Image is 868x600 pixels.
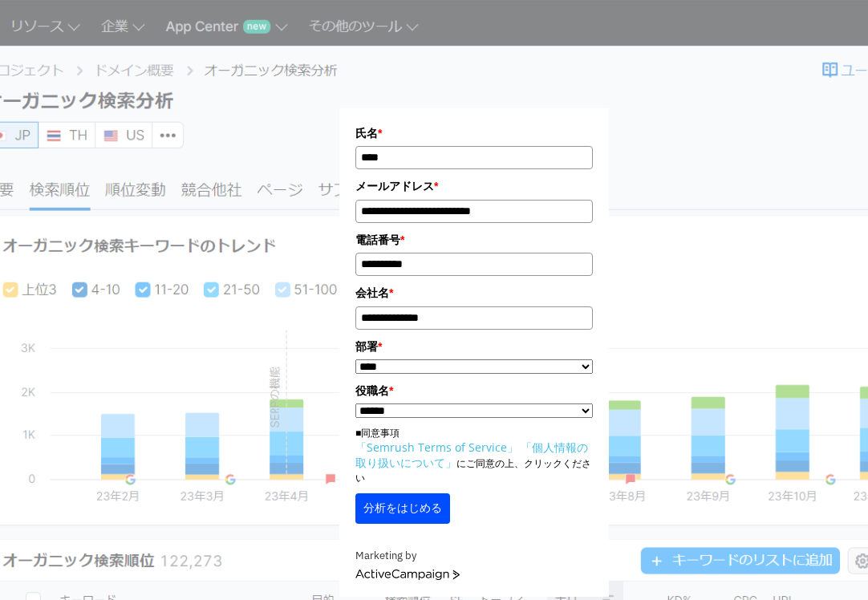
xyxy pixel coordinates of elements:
[355,548,593,565] div: Marketing by
[355,426,593,485] p: ■同意事項 にご同意の上、クリックください
[355,440,588,470] a: 「個人情報の取り扱いについて」
[355,231,593,249] label: 電話番号
[355,284,593,302] label: 会社名
[355,177,593,195] label: メールアドレス
[355,338,593,355] label: 部署
[355,493,450,524] button: 分析をはじめる
[355,440,518,455] a: 「Semrush Terms of Service」
[355,124,593,142] label: 氏名
[355,382,593,399] label: 役職名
